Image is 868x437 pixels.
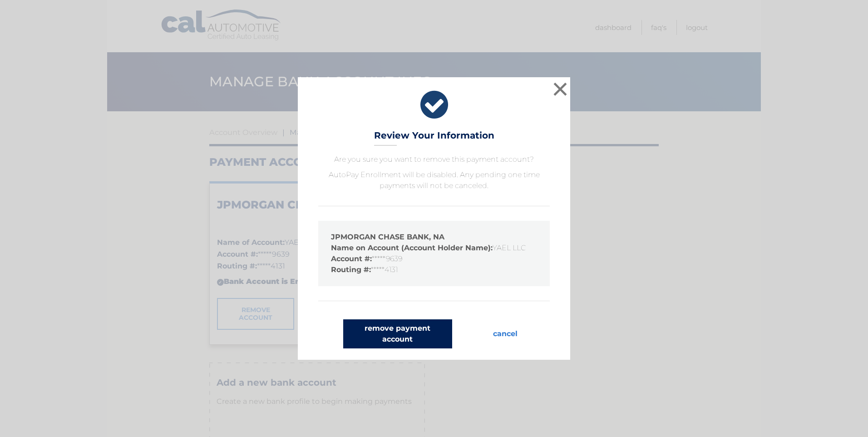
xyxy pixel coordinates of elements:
strong: Account #: [331,254,372,263]
strong: Name on Account (Account Holder Name): [331,243,493,252]
h3: Review Your Information [374,130,494,146]
strong: Routing #: [331,265,371,274]
p: Are you sure you want to remove this payment account? [318,154,550,165]
button: remove payment account [343,319,452,348]
p: AutoPay Enrollment will be disabled. Any pending one time payments will not be canceled. [318,169,550,191]
strong: JPMORGAN CHASE BANK, NA [331,233,444,241]
li: YAEL LLC [331,243,537,253]
button: × [551,80,569,98]
button: cancel [486,319,525,348]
